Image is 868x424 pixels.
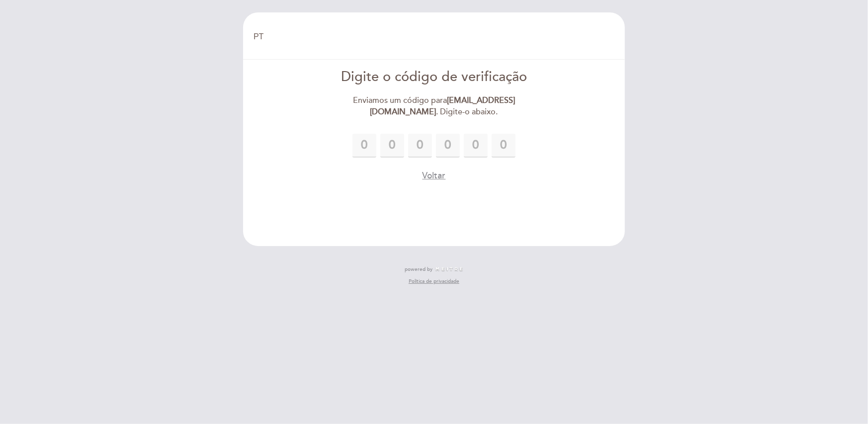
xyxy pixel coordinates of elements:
[464,134,488,158] input: 0
[435,267,463,272] img: MEITRE
[380,134,404,158] input: 0
[436,134,460,158] input: 0
[408,134,432,158] input: 0
[320,95,548,118] div: Enviamos um código para . Digite-o abaixo.
[422,170,445,182] button: Voltar
[405,266,433,273] span: powered by
[492,134,516,158] input: 0
[352,134,376,158] input: 0
[320,68,548,87] div: Digite o código de verificação
[405,266,463,273] a: powered by
[370,95,515,117] strong: [EMAIL_ADDRESS][DOMAIN_NAME]
[409,278,459,285] a: Política de privacidade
